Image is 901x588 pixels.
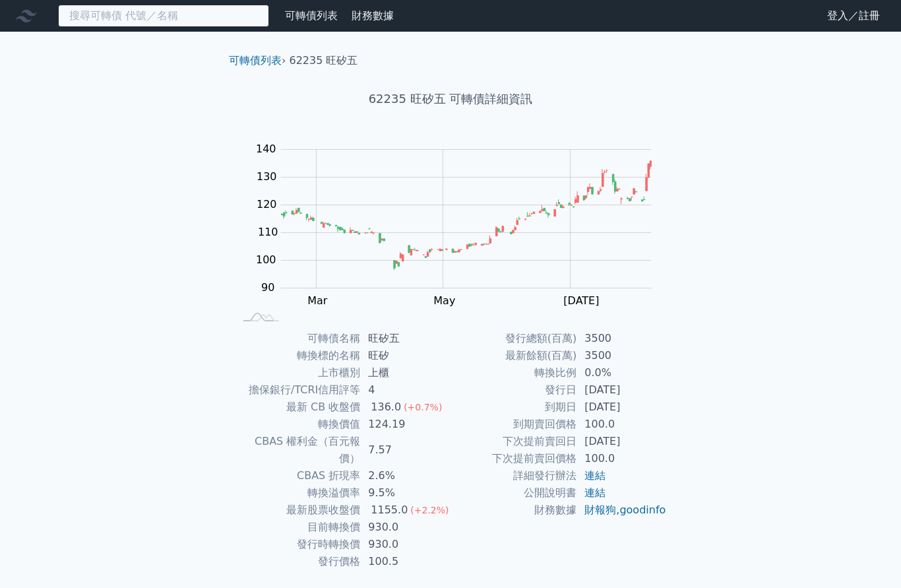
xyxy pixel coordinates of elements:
[360,467,450,484] td: 2.6%
[360,536,450,553] td: 930.0
[258,226,278,238] tspan: 110
[404,402,442,412] span: (+0.7%)
[576,347,667,364] td: 3500
[307,294,328,307] tspan: Mar
[360,519,450,536] td: 930.0
[58,5,269,27] input: 搜尋可轉債 代號／名稱
[234,484,360,502] td: 轉換溢價率
[257,198,277,211] tspan: 120
[450,502,576,519] td: 財務數據
[450,467,576,484] td: 詳細發行辦法
[576,381,667,399] td: [DATE]
[234,519,360,536] td: 目前轉換價
[563,294,599,307] tspan: [DATE]
[450,450,576,467] td: 下次提前賣回價格
[433,294,455,307] tspan: May
[584,504,616,516] a: 財報狗
[234,364,360,381] td: 上市櫃別
[234,416,360,433] td: 轉換價值
[450,330,576,347] td: 發行總額(百萬)
[450,433,576,450] td: 下次提前賣回日
[229,54,282,67] a: 可轉債列表
[256,253,276,266] tspan: 100
[360,347,450,364] td: 旺矽
[584,486,606,499] a: 連結
[234,347,360,364] td: 轉換標的名稱
[352,9,394,22] a: 財務數據
[835,525,901,588] iframe: Chat Widget
[576,399,667,416] td: [DATE]
[817,5,890,26] a: 登入／註冊
[576,364,667,381] td: 0.0%
[360,364,450,381] td: 上櫃
[450,381,576,399] td: 發行日
[229,53,286,69] li: ›
[450,347,576,364] td: 最新餘額(百萬)
[450,484,576,502] td: 公開說明書
[360,381,450,399] td: 4
[234,502,360,519] td: 最新股票收盤價
[576,450,667,467] td: 100.0
[257,170,277,183] tspan: 130
[576,433,667,450] td: [DATE]
[584,469,606,482] a: 連結
[368,399,404,416] div: 136.0
[835,525,901,588] div: 聊天小工具
[234,381,360,399] td: 擔保銀行/TCRI信用評等
[360,484,450,502] td: 9.5%
[218,90,683,108] h1: 62235 旺矽五 可轉債詳細資訊
[450,399,576,416] td: 到期日
[360,330,450,347] td: 旺矽五
[290,53,358,69] li: 62235 旺矽五
[360,416,450,433] td: 124.19
[261,281,274,294] tspan: 90
[256,143,276,155] tspan: 140
[234,536,360,553] td: 發行時轉換價
[576,330,667,347] td: 3500
[234,467,360,484] td: CBAS 折現率
[450,364,576,381] td: 轉換比例
[410,505,449,515] span: (+2.2%)
[234,433,360,467] td: CBAS 權利金（百元報價）
[234,553,360,570] td: 發行價格
[360,433,450,467] td: 7.57
[368,502,410,519] div: 1155.0
[619,504,666,516] a: goodinfo
[249,143,671,334] g: Chart
[576,416,667,433] td: 100.0
[234,399,360,416] td: 最新 CB 收盤價
[450,416,576,433] td: 到期賣回價格
[285,9,338,22] a: 可轉債列表
[360,553,450,570] td: 100.5
[234,330,360,347] td: 可轉債名稱
[281,160,651,270] g: Series
[576,502,667,519] td: ,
